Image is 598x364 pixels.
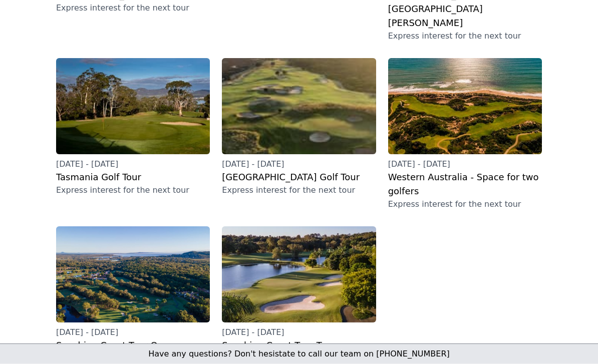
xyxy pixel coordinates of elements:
h3: Sunshine Coast Tour Two [222,339,376,353]
h3: [GEOGRAPHIC_DATA] Golf Tour [222,171,376,185]
a: [DATE] - [DATE]Western Australia - Space for two golfersExpress interest for the next tour [388,59,542,211]
p: [DATE] - [DATE] [222,159,376,171]
p: Express interest for the next tour [388,199,542,211]
p: Express interest for the next tour [222,185,376,197]
p: [DATE] - [DATE] [56,327,210,339]
p: Express interest for the next tour [56,3,210,15]
h3: Western Australia - Space for two golfers [388,171,542,199]
h3: Sunshine Coast Tour One [56,339,210,353]
h3: Tasmania Golf Tour [56,171,210,185]
a: [DATE] - [DATE]Tasmania Golf TourExpress interest for the next tour [56,59,210,197]
a: [DATE] - [DATE][GEOGRAPHIC_DATA] Golf TourExpress interest for the next tour [222,59,376,197]
p: Express interest for the next tour [388,31,542,43]
p: [DATE] - [DATE] [388,159,542,171]
p: Express interest for the next tour [56,185,210,197]
p: [DATE] - [DATE] [56,159,210,171]
p: [DATE] - [DATE] [222,327,376,339]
